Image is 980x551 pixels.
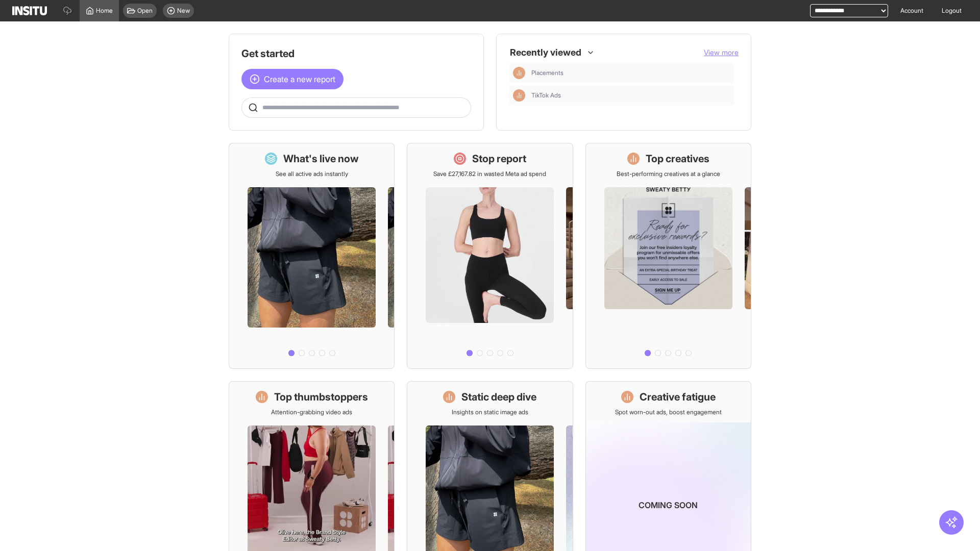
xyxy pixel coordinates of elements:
a: Stop reportSave £27,167.82 in wasted Meta ad spend [407,143,573,369]
button: Create a new report [241,69,344,89]
h1: What's live now [283,152,359,166]
p: Attention-grabbing video ads [271,408,352,416]
h1: Top creatives [646,152,709,166]
a: What's live nowSee all active ads instantly [229,143,395,369]
span: Placements [531,69,563,77]
h1: Stop report [472,152,526,166]
button: View more [704,47,739,58]
img: Logo [12,6,47,15]
h1: Top thumbstoppers [274,390,368,404]
span: TikTok Ads [531,91,561,99]
h1: Get started [241,46,471,61]
a: Top creativesBest-performing creatives at a glance [585,143,751,369]
p: Best-performing creatives at a glance [617,170,720,178]
span: Open [137,7,153,15]
p: Insights on static image ads [452,408,528,416]
div: Insights [513,67,525,79]
span: Placements [531,69,730,77]
h1: Static deep dive [461,390,536,404]
span: View more [704,48,739,57]
span: TikTok Ads [531,91,730,99]
p: Save £27,167.82 in wasted Meta ad spend [433,170,546,178]
span: Create a new report [264,73,335,85]
span: New [177,7,190,15]
span: Home [96,7,113,15]
div: Insights [513,89,525,102]
p: See all active ads instantly [276,170,348,178]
